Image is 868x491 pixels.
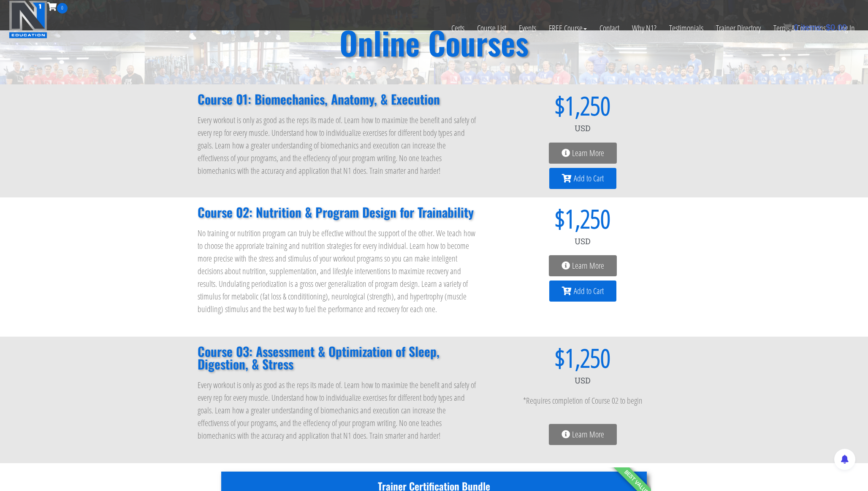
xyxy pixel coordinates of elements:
[57,3,68,13] span: 0
[663,13,710,43] a: Testimonials
[794,23,798,32] span: 0
[495,118,670,138] div: USD
[801,23,823,32] span: items:
[47,1,68,12] a: 0
[495,93,565,118] span: $
[549,255,617,276] a: Learn More
[572,430,604,439] span: Learn More
[495,231,670,251] div: USD
[339,27,529,58] h2: Online Courses
[471,13,513,43] a: Course List
[513,13,542,43] a: Events
[542,13,593,43] a: FREE Course
[549,281,616,302] a: Add to Cart
[832,13,861,43] a: Log In
[565,345,610,370] span: 1,250
[767,13,832,43] a: Terms & Conditions
[495,394,670,407] p: *Requires completion of Course 02 to begin
[574,174,604,183] span: Add to Cart
[495,370,670,391] div: USD
[198,206,478,219] h2: Course 02: Nutrition & Program Design for Trainability
[549,143,617,164] a: Learn More
[710,13,767,43] a: Trainer Directory
[572,262,604,270] span: Learn More
[495,345,565,370] span: $
[445,13,471,43] a: Certs
[549,424,617,445] a: Learn More
[495,206,565,231] span: $
[593,13,626,43] a: Contact
[574,287,604,295] span: Add to Cart
[198,345,478,370] h2: Course 03: Assessment & Optimization of Sleep, Digestion, & Stress
[198,227,478,316] p: No training or nutrition program can truly be effective without the support of the other. We teac...
[826,23,847,32] bdi: 0.00
[198,379,478,442] p: Every workout is only as good as the reps its made of. Learn how to maximize the benefit and safe...
[826,23,830,32] span: $
[198,93,478,105] h2: Course 01: Biomechanics, Anatomy, & Execution
[783,23,792,32] img: icon11.png
[783,23,847,32] a: 0 items: $0.00
[549,168,616,189] a: Add to Cart
[9,0,47,38] img: n1-education
[572,149,604,157] span: Learn More
[626,13,663,43] a: Why N1?
[565,93,610,118] span: 1,250
[198,114,478,177] p: Every workout is only as good as the reps its made of. Learn how to maximize the benefit and safe...
[565,206,610,231] span: 1,250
